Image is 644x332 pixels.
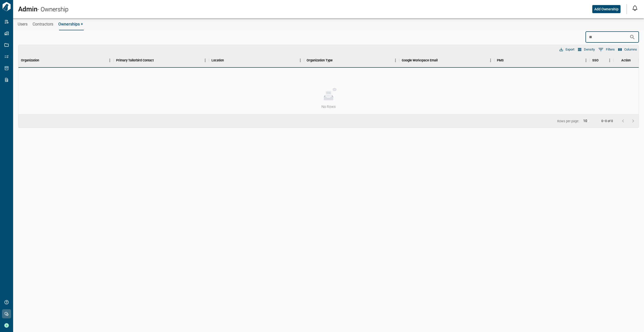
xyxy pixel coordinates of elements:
button: Export [558,46,576,53]
button: Sort [154,57,161,64]
div: Action [621,53,631,67]
button: Sort [599,57,606,64]
div: Primary Tailorbird Contact [114,53,209,67]
div: Organization [18,53,114,67]
button: Add Ownership [592,5,621,13]
button: Sort [504,57,511,64]
div: Google Workspace Email [399,53,494,67]
div: SSO [590,53,613,67]
span: Ownerships + [58,22,83,27]
div: Action [613,53,639,67]
div: Organization Type [307,53,333,67]
span: Users [18,22,28,27]
button: Sort [438,57,445,64]
button: Menu [606,57,613,64]
div: PMS [494,53,589,67]
button: Open notification feed [631,4,639,12]
button: Menu [392,57,399,64]
button: Menu [582,57,590,64]
button: Sort [333,57,340,64]
button: Menu [106,57,114,64]
button: Show filters [597,45,616,54]
button: Density [577,46,596,53]
div: Location [211,53,224,67]
span: Admin [18,5,37,13]
div: Organization [21,53,39,67]
button: Menu [201,57,209,64]
span: - Ownership [37,6,68,13]
p: Rows per page: [557,120,579,123]
div: Google Workspace Email [402,53,438,67]
span: Contractors [33,22,53,27]
button: Sort [224,57,231,64]
button: Menu [297,57,304,64]
span: No Rows [321,104,336,109]
div: SSO [592,53,599,67]
div: base tabs [13,18,644,30]
div: 10 [581,117,593,125]
p: 0–0 of 0 [601,120,613,123]
button: Menu [487,57,494,64]
div: Location [209,53,304,67]
button: Select columns [617,46,638,53]
div: Organization Type [304,53,399,67]
div: PMS [497,53,504,67]
span: Add Ownership [594,7,619,12]
div: Primary Tailorbird Contact [116,53,154,67]
button: Sort [39,57,46,64]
